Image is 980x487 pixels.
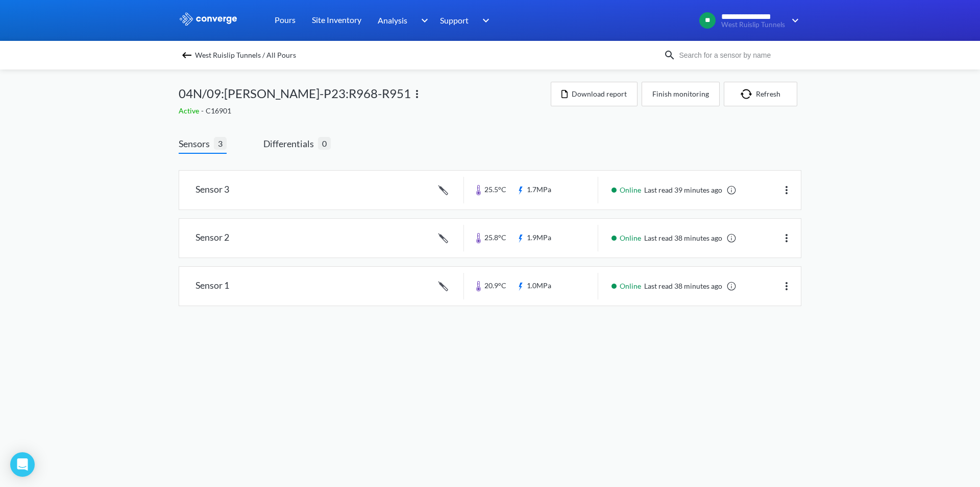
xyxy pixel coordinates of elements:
input: Search for a sensor by name [676,50,799,61]
img: icon-refresh.svg [741,89,756,99]
img: more.svg [411,88,423,100]
span: Support [440,14,469,27]
img: downArrow.svg [785,14,801,27]
img: downArrow.svg [414,14,431,27]
img: backspace.svg [181,49,193,61]
button: Finish monitoring [642,82,720,106]
img: more.svg [780,280,793,292]
span: 04N/09:[PERSON_NAME]-P23:R968-R951 [179,84,411,103]
button: Refresh [724,82,797,106]
img: more.svg [780,232,793,244]
span: 3 [214,137,227,150]
img: icon-search.svg [664,49,676,61]
img: icon-file.svg [561,90,568,98]
span: Differentials [263,136,318,151]
span: West Ruislip Tunnels [721,21,785,29]
span: 0 [318,137,331,150]
div: C16901 [179,105,551,117]
img: downArrow.svg [476,14,492,27]
span: West Ruislip Tunnels / All Pours [195,48,296,62]
span: Active [179,106,201,115]
span: - [201,106,206,115]
img: more.svg [780,184,793,196]
span: Analysis [378,14,407,27]
button: Download report [551,82,638,106]
div: Open Intercom Messenger [10,452,35,477]
img: logo_ewhite.svg [179,12,238,26]
span: Sensors [179,136,214,151]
